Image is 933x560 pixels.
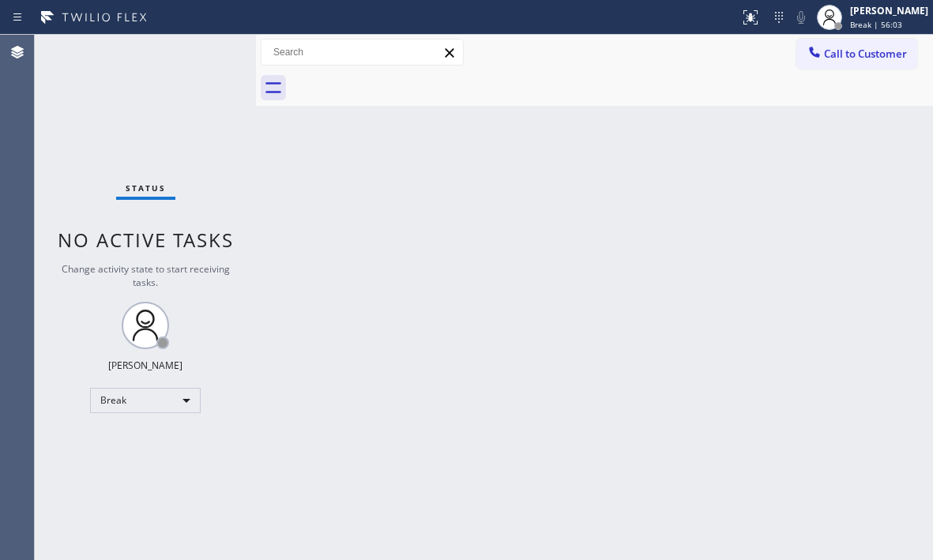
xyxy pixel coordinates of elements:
button: Call to Customer [796,39,917,69]
div: [PERSON_NAME] [108,359,182,372]
div: Break [90,388,201,413]
span: Call to Customer [824,47,907,61]
span: No active tasks [58,227,234,253]
span: Status [126,182,166,194]
span: Change activity state to start receiving tasks. [62,262,230,289]
button: Mute [790,6,812,28]
span: Break | 56:03 [850,19,902,30]
input: Search [261,39,463,65]
div: [PERSON_NAME] [850,4,928,17]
